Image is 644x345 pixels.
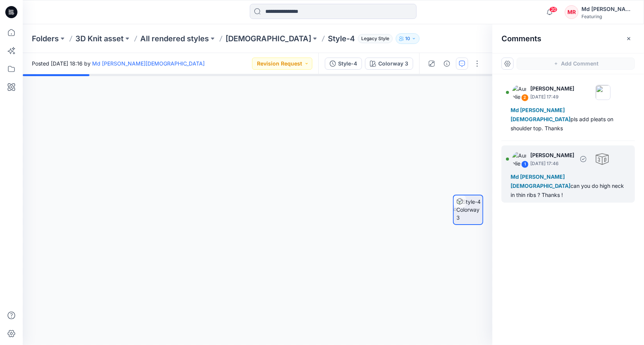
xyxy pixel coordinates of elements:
[581,5,635,14] div: Md [PERSON_NAME][DEMOGRAPHIC_DATA]
[511,106,626,133] div: pls add pleats on shoulder top. Thanks
[581,14,635,19] div: Featuring
[511,173,570,189] span: Md [PERSON_NAME][DEMOGRAPHIC_DATA]
[565,5,578,19] div: MR
[226,33,311,44] a: [DEMOGRAPHIC_DATA]
[358,34,393,43] span: Legacy Style
[530,151,574,160] p: [PERSON_NAME]
[512,151,527,167] img: Aurelie Rob
[32,59,205,67] span: Posted [DATE] 18:16 by
[530,93,574,101] p: [DATE] 17:49
[365,58,413,70] button: Colorway 3
[521,161,529,168] div: 1
[441,58,453,70] button: Details
[355,33,393,44] button: Legacy Style
[512,85,527,100] img: Aurelie Rob
[328,33,355,44] p: Style-4
[517,58,635,70] button: Add Comment
[338,59,357,68] div: Style-4
[378,59,408,68] div: Colorway 3
[32,33,59,44] a: Folders
[396,33,420,44] button: 10
[530,84,574,93] p: [PERSON_NAME]
[511,172,626,200] div: can you do high neck in thin ribs ? Thanks !
[405,34,410,43] p: 10
[92,60,205,67] a: Md [PERSON_NAME][DEMOGRAPHIC_DATA]
[530,160,574,167] p: [DATE] 17:46
[511,107,570,122] span: Md [PERSON_NAME][DEMOGRAPHIC_DATA]
[501,34,541,43] h2: Comments
[75,33,124,44] a: 3D Knit asset
[549,6,558,12] span: 20
[325,58,362,70] button: Style-4
[457,198,483,222] img: Style-4 Colorway 3
[140,33,209,44] a: All rendered styles
[521,94,529,101] div: 2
